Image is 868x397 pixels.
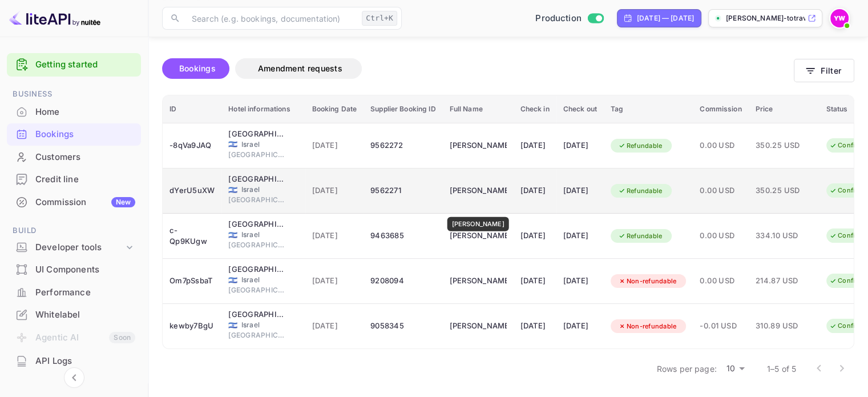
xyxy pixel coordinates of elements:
div: Whitelabel [7,304,141,326]
div: Switch to Sandbox mode [531,12,608,25]
div: [DATE] [563,182,597,200]
div: Developer tools [7,238,141,258]
a: Home [7,101,141,122]
div: c-Qp9KUgw [169,227,215,245]
div: Om7pSsbaT [169,272,215,290]
div: Refundable [611,229,670,243]
div: Performance [7,282,141,304]
a: Credit line [7,169,141,190]
div: [DATE] [520,227,550,245]
span: 350.25 USD [756,185,813,197]
div: kewby7BgU [169,317,215,335]
div: Port Tower by Isrotel Design [228,129,285,140]
th: Check out [556,95,604,123]
div: 9058345 [370,317,435,335]
a: CommissionNew [7,191,141,212]
div: Performance [35,286,135,299]
span: [GEOGRAPHIC_DATA] [228,195,285,205]
div: Credit line [35,173,135,186]
button: Collapse navigation [64,367,84,388]
input: Search (e.g. bookings, documentation) [185,7,357,30]
span: 350.25 USD [756,139,813,152]
div: Bookings [7,123,141,146]
div: Home [7,101,141,123]
div: Non-refundable [611,274,684,288]
img: Yahav Winkler [830,9,849,27]
div: SHMUEL WOLFF [450,317,507,335]
th: Hotel informations [221,95,305,123]
span: Israel [228,186,237,194]
span: Israel [241,320,298,330]
div: Developer tools [35,241,124,254]
p: Rows per page: [657,363,717,375]
a: API Logs [7,350,141,371]
span: 310.89 USD [756,320,813,332]
a: Bookings [7,123,141,145]
div: API Logs [35,355,135,368]
div: AMOS TRABULSI [450,272,507,290]
div: New [111,197,135,207]
button: Filter [794,59,854,82]
span: [GEOGRAPHIC_DATA] [228,240,285,250]
div: [DATE] [563,137,597,155]
th: Price [749,95,819,123]
div: Customers [7,146,141,169]
span: -0.01 USD [700,320,741,332]
div: Whitelabel [35,308,135,322]
th: Tag [604,95,693,123]
span: Amendment requests [258,63,342,73]
div: -8qVa9JAQ [169,137,215,155]
div: [DATE] — [DATE] [637,13,694,23]
div: 9562271 [370,182,435,200]
th: ID [163,95,221,123]
div: Port Tower by Isrotel Design [228,309,285,320]
span: 0.00 USD [700,275,741,287]
span: Business [7,88,141,101]
span: Israel [241,185,298,195]
span: [DATE] [312,275,357,287]
div: Home [35,106,135,119]
p: 1–5 of 5 [767,363,796,375]
div: [DATE] [563,317,597,335]
div: [DATE] [520,272,550,290]
a: Getting started [35,58,135,71]
div: Ctrl+K [362,11,397,26]
div: account-settings tabs [162,58,794,79]
div: UI Components [35,263,135,276]
span: 0.00 USD [700,185,741,197]
div: 9208094 [370,272,435,290]
span: [DATE] [312,320,357,332]
span: Israel [241,275,298,285]
div: Bookings [35,128,135,141]
div: Port Tower by Isrotel Design [228,219,285,230]
div: Refundable [611,139,670,153]
span: 0.00 USD [700,139,741,152]
div: Getting started [7,53,141,77]
div: Customers [35,151,135,164]
span: Israel [228,276,237,284]
div: Refundable [611,184,670,198]
span: 214.87 USD [756,275,813,287]
div: Commission [35,196,135,209]
span: Production [535,12,582,25]
a: Whitelabel [7,304,141,325]
span: Israel [228,231,237,239]
div: CommissionNew [7,191,141,214]
div: Port Tower by Isrotel Design [228,174,285,185]
div: [DATE] [563,227,597,245]
th: Full Name [443,95,514,123]
div: 9562272 [370,137,435,155]
div: UI Components [7,259,141,281]
div: Port Tower by Isrotel Design [228,264,285,275]
th: Booking Date [305,95,364,123]
span: Israel [228,141,237,148]
th: Check in [514,95,556,123]
span: Build [7,224,141,237]
a: UI Components [7,259,141,280]
span: Israel [241,139,298,150]
div: HEMO KARIN [450,227,507,245]
span: Bookings [179,63,216,73]
a: Customers [7,146,141,167]
div: SHLOMI ZARFATI [450,137,507,155]
th: Commission [693,95,748,123]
